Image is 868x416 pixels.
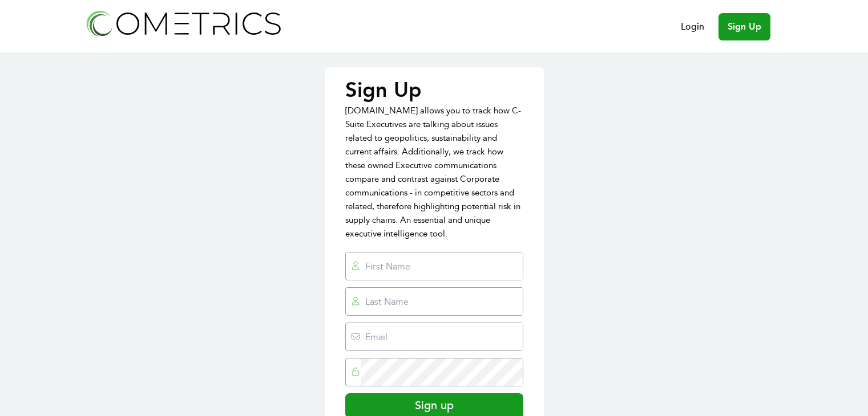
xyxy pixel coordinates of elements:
input: Last Name [361,288,522,315]
a: Sign Up [718,13,770,40]
input: First Name [361,252,522,280]
p: Sign Up [345,79,523,101]
img: Cometrics logo [83,7,283,39]
a: Login [681,20,704,34]
p: [DOMAIN_NAME] allows you to track how C-Suite Executives are talking about issues related to geop... [345,104,523,240]
input: Email [361,323,522,350]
